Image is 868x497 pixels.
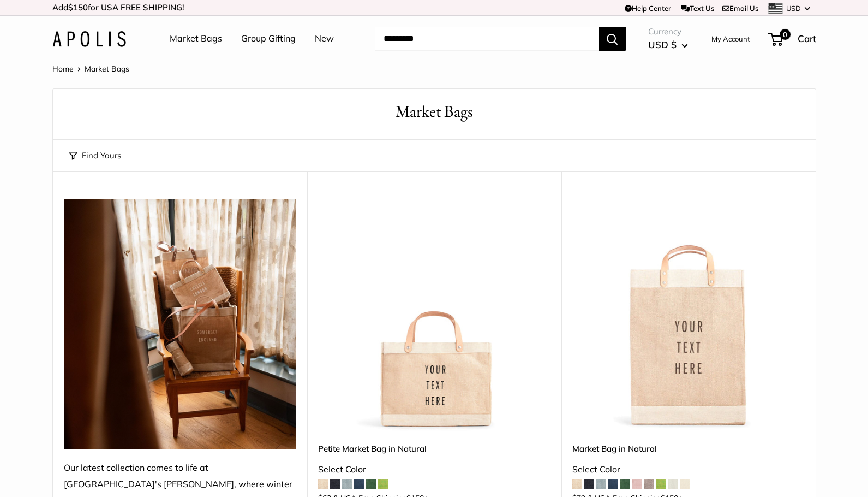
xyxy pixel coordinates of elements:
a: Group Gifting [241,31,296,47]
nav: Breadcrumb [52,62,129,76]
a: Home [52,64,74,74]
a: Text Us [681,4,714,13]
img: Apolis [52,31,126,47]
a: Petite Market Bag in NaturalPetite Market Bag in Natural [318,199,550,431]
span: Market Bags [85,64,129,74]
a: Petite Market Bag in Natural [318,442,550,455]
a: New [315,31,334,47]
span: $150 [68,2,88,13]
a: Market Bags [170,31,222,47]
div: Select Color [572,461,805,478]
button: Find Yours [69,148,121,163]
button: USD $ [648,36,688,54]
span: USD $ [648,39,677,50]
a: Market Bag in NaturalMarket Bag in Natural [572,199,805,431]
a: Email Us [722,4,758,13]
span: Cart [798,33,816,44]
a: Market Bag in Natural [572,442,805,455]
img: Petite Market Bag in Natural [318,199,550,431]
img: Our latest collection comes to life at UK's Estelle Manor, where winter mornings glow and the hol... [64,199,296,449]
span: 0 [779,29,790,40]
a: My Account [711,32,750,45]
div: Select Color [318,461,550,478]
input: Search... [375,27,599,51]
span: USD [786,4,801,13]
a: 0 Cart [769,30,816,48]
img: Market Bag in Natural [572,199,805,431]
button: Search [599,27,626,51]
span: Currency [648,24,688,39]
a: Help Center [625,4,671,13]
h1: Market Bags [69,100,799,123]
